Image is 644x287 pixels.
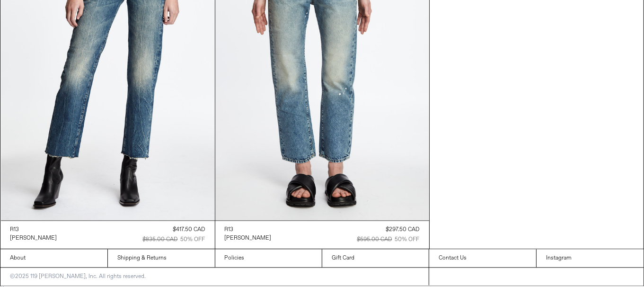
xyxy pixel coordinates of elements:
[215,249,322,267] a: Policies
[10,225,57,234] a: R13
[143,235,178,244] div: $835.00 CAD
[395,235,420,244] div: 50% OFF
[10,234,57,242] a: [PERSON_NAME]
[225,226,234,234] div: R13
[181,235,205,244] div: 50% OFF
[386,225,420,234] div: $297.50 CAD
[173,225,205,234] div: $417.50 CAD
[357,235,392,244] div: $595.00 CAD
[10,226,19,234] div: R13
[225,225,272,234] a: R13
[0,249,107,267] a: About
[108,249,215,267] a: Shipping & Returns
[322,249,429,267] a: Gift Card
[225,234,272,242] a: [PERSON_NAME]
[537,249,644,267] a: Instagram
[429,249,536,267] a: Contact Us
[0,268,155,286] p: ©2025 119 [PERSON_NAME], Inc. All rights reserved.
